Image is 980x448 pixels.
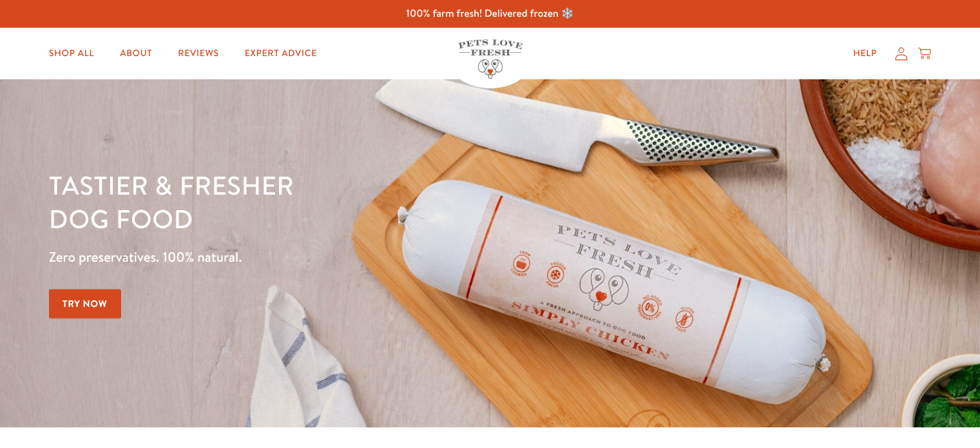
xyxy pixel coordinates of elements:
[168,41,229,66] a: Reviews
[235,41,327,66] a: Expert Advice
[49,289,121,318] a: Try Now
[458,39,523,79] img: Pets Love Fresh
[39,41,104,66] a: Shop All
[49,246,637,269] p: Zero preservatives. 100% natural.
[110,41,162,66] a: About
[49,168,637,235] h1: Tastier & fresher dog food
[843,41,887,66] a: Help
